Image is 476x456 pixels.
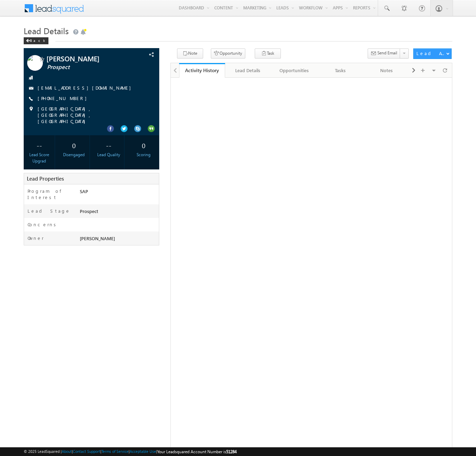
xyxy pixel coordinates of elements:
div: Activity History [184,67,220,74]
a: Opportunities [271,63,317,78]
a: Back [24,37,52,43]
a: About [62,449,72,454]
div: Lead Quality [95,152,123,158]
span: Your Leadsquared Account Number is [157,449,237,454]
div: 0 [60,139,88,152]
span: [PERSON_NAME] [80,235,115,241]
div: -- [25,139,53,152]
div: Notes [369,66,403,75]
div: Tasks [323,66,357,75]
div: SAP [78,188,159,198]
a: Notes [363,63,409,78]
div: Disengaged [60,152,88,158]
div: -- [95,139,123,152]
a: Terms of Service [101,449,129,454]
span: [GEOGRAPHIC_DATA], [GEOGRAPHIC_DATA], [GEOGRAPHIC_DATA] [38,106,147,124]
label: Lead Stage [28,208,70,214]
span: [PHONE_NUMBER] [38,95,90,102]
label: Program of Interest [28,188,73,200]
a: Acceptable Use [130,449,156,454]
span: Prospect [47,64,131,71]
div: Prospect [78,208,159,218]
a: Tasks [317,63,363,78]
div: 0 [130,139,157,152]
button: Send Email [368,48,400,59]
img: Profile photo [27,55,43,73]
div: Lead Details [231,66,265,75]
a: Activity History [179,63,225,78]
button: Opportunity [211,48,245,59]
label: Concerns [28,221,59,228]
div: Back [24,37,48,44]
div: Opportunities [277,66,311,75]
button: Lead Actions [413,48,452,59]
div: Lead Score Upgrad [25,152,53,164]
a: [EMAIL_ADDRESS][DOMAIN_NAME] [38,85,135,91]
span: Lead Details [24,25,69,36]
button: Task [255,48,281,59]
a: Contact Support [73,449,100,454]
div: Scoring [130,152,157,158]
span: 51284 [226,449,237,454]
span: [PERSON_NAME] [46,55,130,62]
span: Send Email [377,50,397,56]
span: © 2025 LeadSquared | | | | | [24,448,237,455]
button: Note [177,48,203,59]
a: Lead Details [225,63,271,78]
div: Lead Actions [416,50,446,56]
span: Lead Properties [27,175,64,182]
label: Owner [28,235,44,241]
